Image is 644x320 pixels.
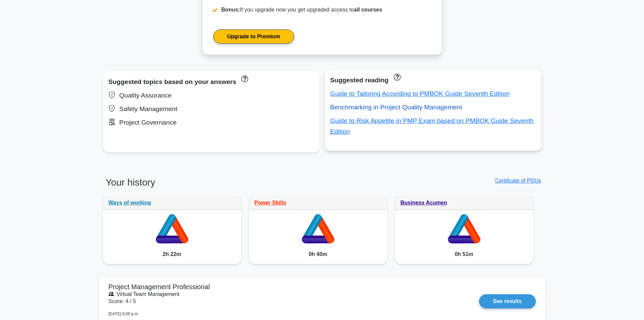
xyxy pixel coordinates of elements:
a: These concepts have been answered less than 50% correct. The guides disapear when you answer ques... [392,73,400,80]
h3: Your history [103,177,318,194]
div: Quality Assurance [109,90,314,101]
a: Guide to Risk Appetite in PMP Exam based on PMBOK Guide Seventh Edition [330,117,534,135]
a: Business Acumen [401,200,447,206]
a: These topics have been answered less than 50% correct. Topics disapear when you answer questions ... [240,75,248,82]
div: Suggested topics based on your answers [109,77,314,87]
a: Benchmarking in Project Quality Management [330,104,462,111]
div: 0h 40m [249,245,387,264]
a: Power Skills [255,200,286,206]
a: Guide to Tailoring According to PMBOK Guide Seventh Edition [330,90,510,97]
div: 0h 51m [395,245,533,264]
a: Ways of working [109,200,151,206]
div: Project Governance [109,117,314,128]
a: Certificate of PDUs [495,178,541,184]
div: Safety Management [109,104,314,114]
a: See results [479,294,535,308]
div: 2h 22m [103,245,241,264]
a: Upgrade to Premium [213,29,294,44]
div: Suggested reading [330,75,536,86]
